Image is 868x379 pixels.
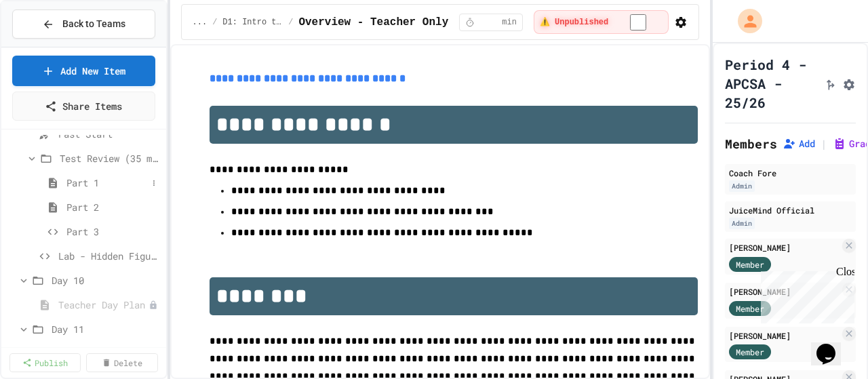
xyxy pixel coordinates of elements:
[288,17,293,28] span: /
[298,14,448,31] span: Overview - Teacher Only
[540,17,608,28] span: ⚠️ Unpublished
[729,330,840,342] div: [PERSON_NAME]
[811,325,854,365] iframe: chat widget
[12,92,155,121] a: Share Items
[212,17,217,28] span: /
[729,204,852,216] div: JuiceMind Official
[729,285,840,298] div: [PERSON_NAME]
[724,5,766,37] div: My Account
[725,134,777,153] h2: Members
[729,241,840,254] div: [PERSON_NAME]
[736,346,764,358] span: Member
[729,167,852,179] div: Coach Fore
[12,9,155,39] button: Back to Teams
[52,322,161,336] span: Day 11
[149,300,158,310] div: Unpublished
[502,17,517,28] span: min
[5,5,94,86] div: Chat with us now!Close
[783,137,815,151] button: Add
[823,75,837,92] button: Click to see fork details
[821,136,827,152] span: |
[66,224,161,239] span: Part 3
[66,176,147,190] span: Part 1
[60,151,161,165] span: Test Review (35 mins)
[12,56,155,86] a: Add New Item
[729,218,755,229] div: Admin
[755,266,854,323] iframe: chat widget
[736,258,764,271] span: Member
[534,10,669,34] div: ⚠️ Students cannot see this content! Click the toggle to publish it and make it visible to your c...
[842,75,856,92] button: Assignment Settings
[58,249,161,263] span: Lab - Hidden Figures: Launch Weight Calculator
[147,176,161,190] button: More options
[58,298,149,312] span: Teacher Day Plan
[614,14,663,31] input: publish toggle
[736,302,764,315] span: Member
[9,353,81,372] a: Publish
[729,180,755,192] div: Admin
[193,17,208,28] span: ...
[222,17,283,28] span: D1: Intro to APCSA
[86,353,157,372] a: Delete
[62,17,125,31] span: Back to Teams
[52,273,161,287] span: Day 10
[725,55,818,112] h1: Period 4 - APCSA - 25/26
[66,200,161,214] span: Part 2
